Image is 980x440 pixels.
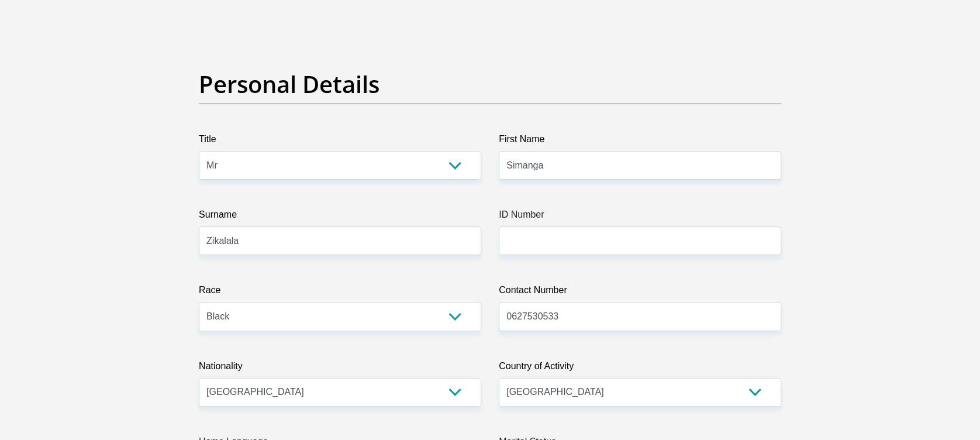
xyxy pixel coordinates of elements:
input: ID Number [499,226,781,255]
label: Title [199,132,481,151]
input: Contact Number [499,302,781,331]
label: ID Number [499,208,781,226]
label: Country of Activity [499,359,781,378]
input: Surname [199,226,481,255]
label: First Name [499,132,781,151]
label: Surname [199,208,481,226]
h2: Personal Details [199,70,781,98]
label: Nationality [199,359,481,378]
input: First Name [499,151,781,180]
label: Contact Number [499,283,781,302]
label: Race [199,283,481,302]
